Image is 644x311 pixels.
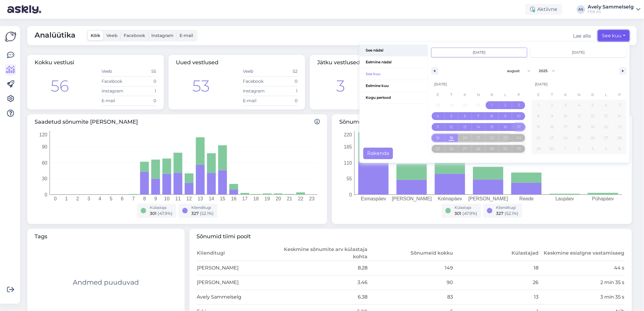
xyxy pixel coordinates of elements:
button: 7 [472,111,485,122]
button: 29 [532,143,545,154]
td: 1 [270,86,298,96]
button: Rakenda [363,148,393,159]
span: 7 [619,100,621,111]
span: 16 [504,122,507,132]
button: Eelmine kuu [360,80,428,92]
span: L [599,90,613,100]
button: 26 [445,143,458,154]
span: Kõik [91,33,100,38]
td: [PERSON_NAME] [197,275,282,290]
tspan: 7 [132,196,135,201]
span: 22 [490,132,494,143]
tspan: 90 [42,144,47,149]
tspan: 165 [344,144,352,149]
button: 6 [458,111,472,122]
span: L [499,90,512,100]
span: 20 [604,122,609,132]
div: FEB AS [588,9,634,14]
span: Saadetud sõnumite [PERSON_NAME] [35,118,320,126]
button: 18 [572,122,586,132]
button: 27 [458,143,472,154]
span: 30 [503,143,508,154]
div: Avely Sammelselg [588,5,634,9]
img: Askly Logo [5,31,16,42]
span: E-mail [179,33,193,38]
span: 13 [605,111,608,122]
span: 26 [449,143,454,154]
span: 25 [577,132,581,143]
button: 13 [458,122,472,132]
td: E-mail [101,96,129,105]
span: 2 [505,100,507,111]
button: 25 [431,143,445,154]
span: 10 [564,111,567,122]
button: 10 [512,111,526,122]
button: See kuu [598,30,629,42]
button: 22 [532,132,545,143]
button: 2 [545,100,559,111]
tspan: 1 [65,196,68,201]
td: E-mail [243,96,270,105]
th: Klienditugi [197,246,282,261]
span: 29 [536,143,541,154]
tspan: Pühapäev [592,196,614,201]
tspan: 2 [76,196,79,201]
button: 11 [572,111,586,122]
button: 11 [431,122,445,132]
tspan: 16 [231,196,236,201]
div: 53 [192,74,210,98]
span: R [485,90,499,100]
td: 90 [368,275,453,290]
input: Continuous [531,48,626,57]
span: 13 [463,122,467,132]
div: [DATE] [532,79,626,90]
span: P [512,90,526,100]
span: 16 [550,122,554,132]
span: Sõnumid tiimi poolt [197,232,625,241]
span: K [458,90,472,100]
span: 17 [564,122,567,132]
span: K [559,90,572,100]
td: 1 [129,86,156,96]
tspan: 21 [287,196,292,201]
span: Sõnumeid kokku nädalas [339,118,625,126]
button: 21 [472,132,485,143]
button: Eelmine nädal [360,56,428,68]
div: Klienditugi [496,205,518,210]
button: 12 [586,111,599,122]
span: 20 [463,132,467,143]
div: [DATE] [431,79,526,90]
span: 19 [591,122,594,132]
button: 14 [472,122,485,132]
span: ( 52.1 %) [200,211,214,216]
span: 31 [517,143,521,154]
tspan: 0 [349,192,352,197]
button: 16 [499,122,512,132]
span: 28 [617,132,622,143]
tspan: Reede [519,196,534,201]
button: 23 [499,132,512,143]
span: N [472,90,485,100]
button: Lae alla [573,32,591,40]
button: 3 [512,100,526,111]
span: 21 [477,132,480,143]
span: ( 47.9 %) [158,211,173,216]
td: Veeb [101,67,129,76]
div: Külastaja [454,205,477,210]
th: Sõnumeid kokku [368,246,453,261]
span: 29 [490,143,494,154]
button: 28 [613,132,626,143]
button: 2 [499,100,512,111]
span: E [431,90,445,100]
span: 25 [436,143,440,154]
tspan: 5 [110,196,112,201]
tspan: 55 [347,176,352,181]
span: 11 [578,111,580,122]
td: 0 [270,76,298,86]
button: 12 [445,122,458,132]
tspan: 3 [87,196,90,201]
tspan: 10 [164,196,169,201]
span: 23 [550,132,554,143]
span: Kokku vestlusi [35,59,74,66]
